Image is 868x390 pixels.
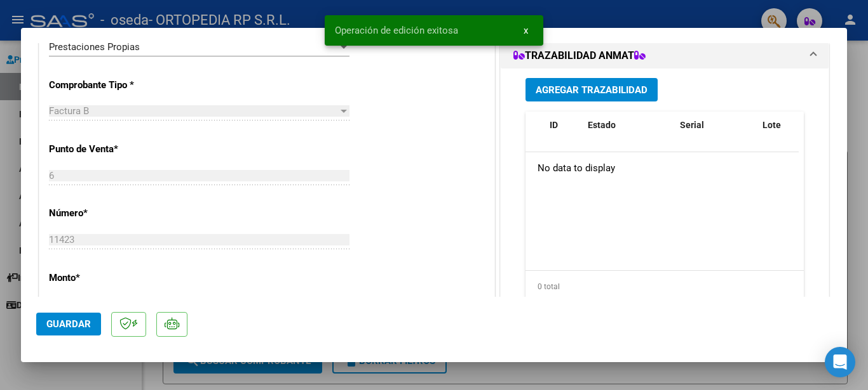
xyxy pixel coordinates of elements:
[49,142,180,157] p: Punto de Venta
[501,43,829,68] mat-expansion-panel-header: TRAZABILIDAD ANMAT
[825,347,855,377] div: Open Intercom Messenger
[680,120,704,130] span: Serial
[536,84,648,96] span: Agregar Trazabilidad
[550,120,558,130] span: ID
[49,41,140,53] span: Prestaciones Propias
[501,68,829,332] div: TRAZABILIDAD ANMAT
[46,318,91,330] span: Guardar
[36,313,101,335] button: Guardar
[583,112,675,153] datatable-header-cell: Estado
[49,271,180,285] p: Monto
[524,25,528,36] span: x
[513,48,646,63] h1: TRAZABILIDAD ANMAT
[545,112,583,153] datatable-header-cell: ID
[49,78,180,93] p: Comprobante Tipo *
[588,120,616,130] span: Estado
[757,112,811,153] datatable-header-cell: Lote
[335,24,458,37] span: Operación de edición exitosa
[763,120,781,130] span: Lote
[526,271,804,302] div: 0 total
[513,19,538,42] button: x
[526,152,799,184] div: No data to display
[49,105,89,117] span: Factura B
[526,78,658,101] button: Agregar Trazabilidad
[675,112,757,153] datatable-header-cell: Serial
[49,206,180,221] p: Número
